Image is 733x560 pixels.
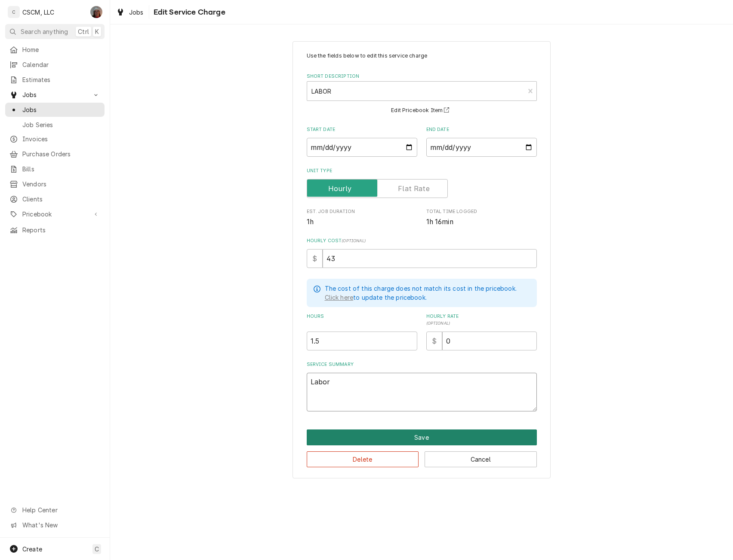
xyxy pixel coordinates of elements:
[307,429,537,445] button: Save
[95,545,99,554] span: C
[22,120,100,129] span: Job Series
[307,237,537,244] label: Hourly Cost
[5,24,105,39] button: Search anythingCtrlK
[95,27,99,36] span: K
[307,73,537,80] label: Short Description
[5,223,105,237] a: Reports
[151,6,225,18] span: Edit Service Charge
[307,167,537,198] div: Unit Type
[22,60,100,69] span: Calendar
[307,429,537,467] div: Button Group
[307,73,537,116] div: Short Description
[5,43,105,57] a: Home
[307,313,417,350] div: [object Object]
[22,210,87,219] span: Pricebook
[390,105,453,116] button: Edit Pricebook Item
[5,88,105,102] a: Go to Jobs
[426,217,537,227] span: Total Time Logged
[22,90,87,99] span: Jobs
[90,6,102,18] div: DV
[426,138,537,157] input: yyyy-mm-dd
[22,105,100,114] span: Jobs
[22,134,100,143] span: Invoices
[307,52,537,411] div: Line Item Create/Update Form
[113,5,147,19] a: Jobs
[307,373,537,411] textarea: Labor
[307,313,417,327] label: Hours
[307,208,417,227] div: Est. Job Duration
[22,8,54,17] div: CSCM, LLC
[426,208,537,215] span: Total Time Logged
[78,27,89,36] span: Ctrl
[325,293,354,302] a: Click here
[22,180,100,189] span: Vendors
[22,164,100,173] span: Bills
[325,284,517,293] p: The cost of this charge does not match its cost in the pricebook.
[307,218,314,226] span: 1h
[5,73,105,87] a: Estimates
[426,313,537,327] label: Hourly Rate
[426,313,537,350] div: [object Object]
[5,103,105,117] a: Jobs
[21,27,68,36] span: Search anything
[426,208,537,227] div: Total Time Logged
[5,58,105,72] a: Calendar
[22,195,100,204] span: Clients
[5,177,105,191] a: Vendors
[22,45,100,54] span: Home
[22,520,99,530] span: What's New
[426,126,537,157] div: End Date
[307,361,537,368] label: Service Summary
[5,192,105,206] a: Clients
[307,52,537,60] p: Use the fields below to edit this service charge
[307,138,417,157] input: yyyy-mm-dd
[307,237,537,268] div: Hourly Cost
[325,294,427,301] span: to update the pricebook.
[426,218,453,226] span: 1h 16min
[22,75,100,84] span: Estimates
[5,518,105,532] a: Go to What's New
[90,6,102,18] div: Dena Vecchetti's Avatar
[307,217,417,227] span: Est. Job Duration
[307,167,537,174] label: Unit Type
[307,249,323,268] div: $
[293,41,551,478] div: Line Item Create/Update
[307,429,537,445] div: Button Group Row
[5,147,105,161] a: Purchase Orders
[426,126,537,133] label: End Date
[342,238,366,243] span: ( optional )
[5,132,105,146] a: Invoices
[307,208,417,215] span: Est. Job Duration
[5,207,105,221] a: Go to Pricebook
[307,361,537,411] div: Service Summary
[8,6,20,18] div: C
[426,321,450,326] span: ( optional )
[22,545,42,553] span: Create
[307,126,417,133] label: Start Date
[22,149,100,158] span: Purchase Orders
[307,451,419,467] button: Delete
[22,505,99,514] span: Help Center
[307,445,537,467] div: Button Group Row
[5,503,105,517] a: Go to Help Center
[425,451,537,467] button: Cancel
[22,225,100,234] span: Reports
[5,162,105,176] a: Bills
[307,126,417,157] div: Start Date
[426,332,442,350] div: $
[5,118,105,132] a: Job Series
[129,8,144,17] span: Jobs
